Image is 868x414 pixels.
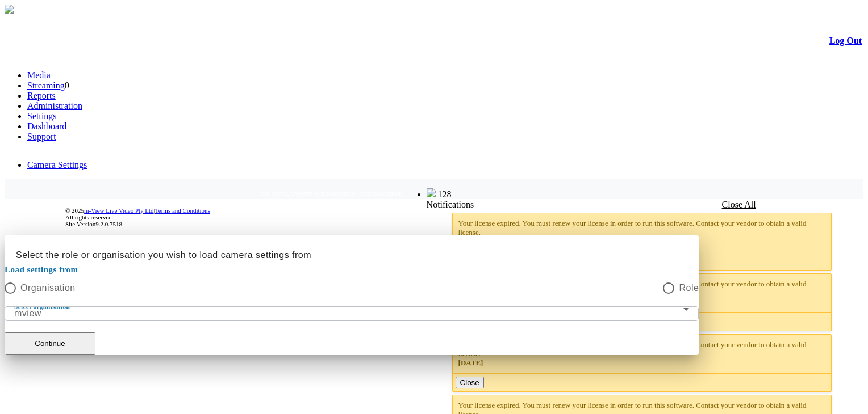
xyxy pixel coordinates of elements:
[14,309,41,318] span: mview
[438,189,452,199] span: 128
[5,332,95,355] button: Continue
[5,5,14,14] img: arrow-3.png
[456,377,484,388] button: Close
[427,200,840,210] div: Notifications
[27,132,56,141] a: Support
[27,91,56,100] a: Reports
[27,81,65,90] a: Streaming
[27,111,57,121] a: Settings
[5,235,699,262] h2: Select the role or organisation you wish to load camera settings from
[65,81,69,90] span: 0
[5,281,699,295] mat-radio-group: Select an option
[155,207,210,214] a: Terms and Conditions
[722,200,756,209] a: Close All
[16,281,76,295] label: Organisation
[27,70,51,80] a: Media
[260,189,404,197] span: Welcome, System Administrator (Administrator)
[458,219,826,246] div: Your license expired. You must renew your license in order to run this software. Contact your ven...
[674,281,699,295] label: Role
[5,263,699,276] mat-label: Load settings from
[12,201,57,234] img: DigiCert Secured Site Seal
[458,358,483,367] span: [DATE]
[829,36,862,45] a: Log Out
[27,121,66,131] a: Dashboard
[27,101,82,111] a: Administration
[65,207,862,227] div: © 2025 | All rights reserved
[27,160,87,170] a: Camera Settings
[65,221,862,227] div: Site Version
[95,221,122,227] span: 9.2.0.7518
[427,188,436,197] img: bell25.png
[84,207,154,214] a: m-View Live Video Pty Ltd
